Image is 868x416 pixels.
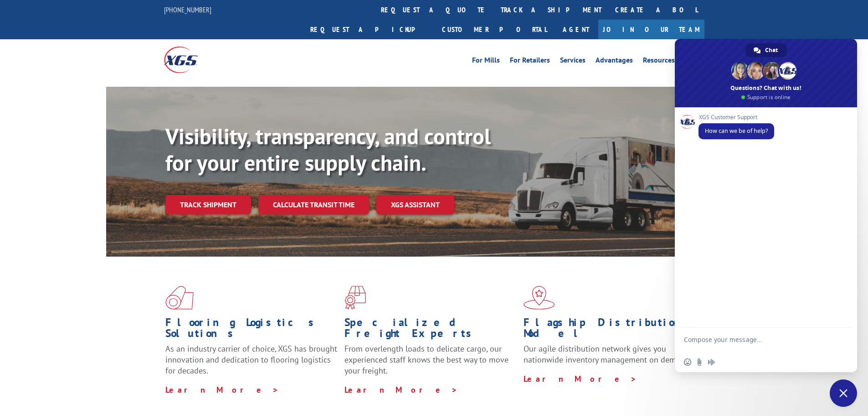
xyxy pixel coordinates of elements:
img: xgs-icon-flagship-distribution-model-red [524,286,555,310]
a: [PHONE_NUMBER] [164,5,211,14]
a: XGS ASSISTANT [376,195,454,215]
div: Chat [745,43,787,57]
a: For Mills [472,57,500,67]
h1: Specialized Freight Experts [344,317,517,343]
a: For Retailers [510,57,550,67]
span: Send a file [696,358,703,366]
a: Customer Portal [435,20,554,39]
span: How can we be of help? [705,127,768,135]
b: Visibility, transparency, and control for your entire supply chain. [165,122,491,177]
img: xgs-icon-total-supply-chain-intelligence-red [165,286,194,310]
a: Agent [554,20,598,39]
a: Request a pickup [303,20,435,39]
textarea: Compose your message... [684,336,828,352]
a: Learn More > [524,374,637,384]
a: Services [560,57,586,67]
a: Track shipment [165,195,251,214]
span: As an industry carrier of choice, XGS has brought innovation and dedication to flooring logistics... [165,343,337,376]
a: Advantages [596,57,633,67]
a: Join Our Team [598,20,704,39]
h1: Flagship Distribution Model [524,317,696,343]
a: Learn More > [344,384,458,395]
h1: Flooring Logistics Solutions [165,317,338,343]
span: Our agile distribution network gives you nationwide inventory management on demand. [524,343,691,365]
a: Calculate transit time [258,195,369,215]
a: Learn More > [165,384,279,395]
img: xgs-icon-focused-on-flooring-red [344,286,366,310]
span: XGS Customer Support [699,114,774,121]
p: From overlength loads to delicate cargo, our experienced staff knows the best way to move your fr... [344,343,517,384]
span: Audio message [708,358,715,366]
a: Resources [643,57,675,67]
span: Insert an emoji [684,358,691,366]
div: Close chat [830,379,857,407]
span: Chat [765,43,778,57]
